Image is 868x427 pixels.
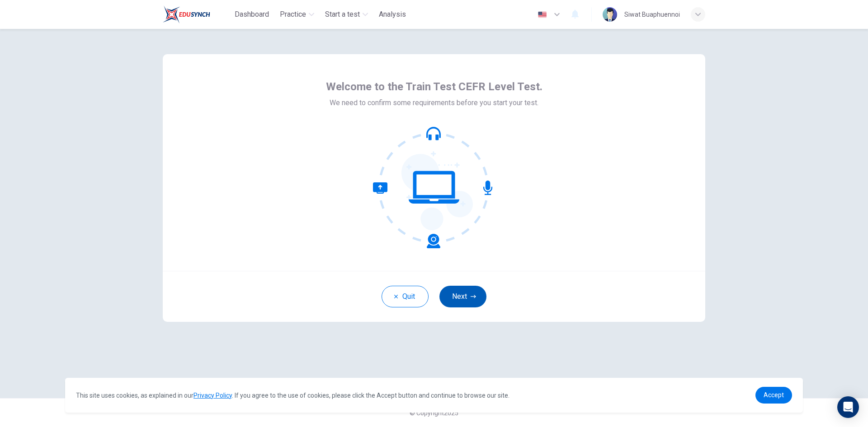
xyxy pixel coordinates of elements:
button: Next [439,286,486,307]
span: We need to confirm some requirements before you start your test. [330,97,538,108]
a: dismiss cookie message [755,387,792,404]
span: This site uses cookies, as explained in our . If you agree to the use of cookies, please click th... [76,392,509,399]
a: Train Test logo [163,5,231,23]
button: Analysis [375,6,410,23]
img: en [537,11,548,18]
span: Start a test [325,9,360,20]
img: Train Test logo [163,5,210,23]
button: Practice [276,6,318,23]
span: Analysis [379,9,406,20]
span: Dashboard [235,9,269,20]
span: © Copyright 2025 [410,409,458,417]
div: cookieconsent [65,378,803,413]
span: Practice [280,9,306,20]
span: Accept [764,391,784,399]
button: Start a test [321,6,372,23]
button: Dashboard [231,6,273,23]
button: Quit [382,286,429,307]
img: Profile picture [603,7,617,22]
div: Siwat Buaphuennoi [624,9,680,20]
span: Welcome to the Train Test CEFR Level Test. [326,79,542,94]
div: Open Intercom Messenger [837,396,859,418]
a: Privacy Policy [193,392,232,399]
